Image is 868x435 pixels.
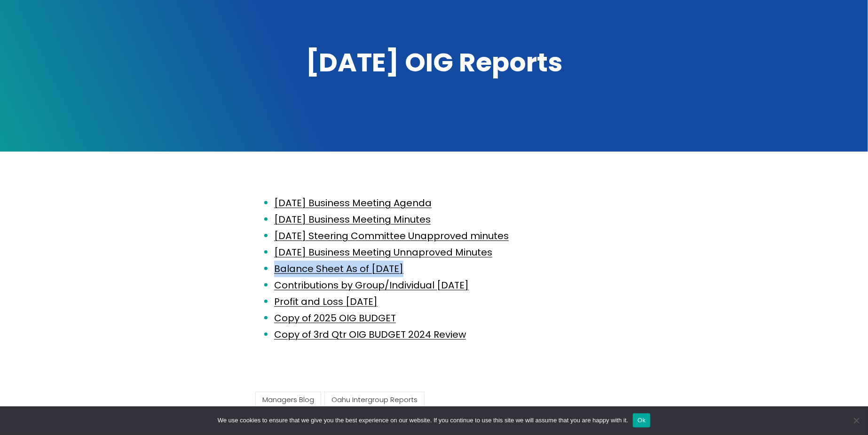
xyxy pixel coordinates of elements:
[105,45,763,80] h1: [DATE] OIG Reports
[274,328,466,341] a: Copy of 3rd Qtr OIG BUDGET 2024 Review
[274,246,492,259] a: [DATE] Business Meeting Unnaproved Minutes
[274,311,396,325] a: Copy of 2025 OIG BUDGET
[633,413,650,427] button: Ok
[218,416,628,425] span: We use cookies to ensure that we give you the best experience on our website. If you continue to ...
[852,416,861,425] span: No
[255,392,321,407] a: Managers Blog
[274,196,432,210] a: [DATE] Business Meeting Agenda
[324,392,425,407] a: Oahu Intergroup Reports
[274,229,509,242] a: [DATE] Steering Committee Unapproved minutes
[274,295,378,308] a: Profit and Loss [DATE]
[274,262,403,275] a: Balance Sheet As of [DATE]
[274,279,469,292] a: Contributions by Group/Individual [DATE]
[274,213,431,226] a: [DATE] Business Meeting Minutes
